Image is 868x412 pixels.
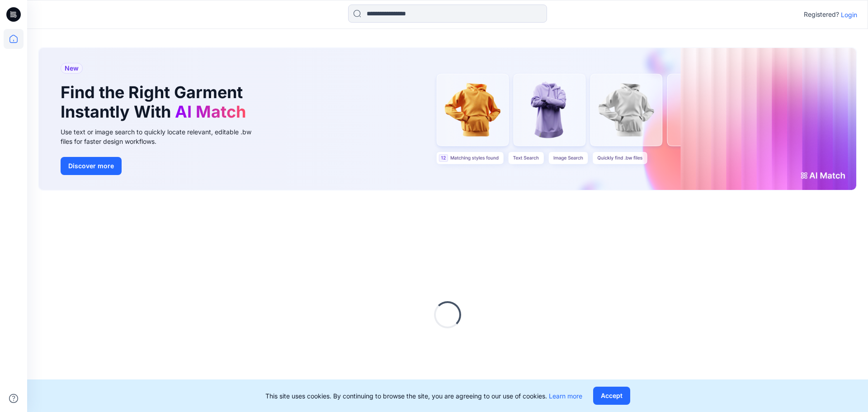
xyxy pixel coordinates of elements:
p: Login [841,10,857,19]
span: New [65,63,79,74]
a: Learn more [549,392,582,400]
button: Accept [593,387,630,405]
p: This site uses cookies. By continuing to browse the site, you are agreeing to our use of cookies. [265,391,582,401]
div: Use text or image search to quickly locate relevant, editable .bw files for faster design workflows. [61,127,264,146]
h1: Find the Right Garment Instantly With [61,83,250,122]
span: AI Match [175,102,246,122]
button: Discover more [61,157,122,175]
p: Registered? [804,9,839,20]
